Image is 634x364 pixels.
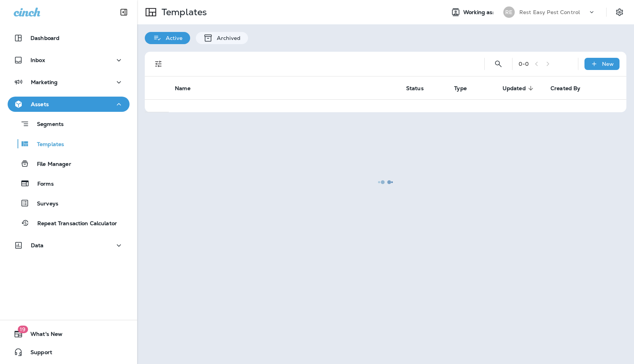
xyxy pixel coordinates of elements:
[8,75,130,90] button: Marketing
[8,238,130,253] button: Data
[8,52,130,68] button: Inbox
[23,349,52,358] span: Support
[8,326,130,342] button: 19What's New
[30,181,54,188] p: Forms
[113,5,134,20] button: Collapse Sidebar
[8,175,130,191] button: Forms
[8,195,130,211] button: Surveys
[31,242,44,248] p: Data
[8,215,130,231] button: Repeat Transaction Calculator
[18,326,28,333] span: 19
[30,220,117,227] p: Repeat Transaction Calculator
[31,101,49,107] p: Assets
[29,161,71,168] p: File Manager
[23,331,62,340] span: What's New
[602,61,614,67] p: New
[8,345,130,360] button: Support
[29,200,58,208] p: Surveys
[31,79,58,85] p: Marketing
[29,121,64,129] p: Segments
[8,30,130,46] button: Dashboard
[29,141,64,148] p: Templates
[30,57,45,63] p: Inbox
[8,116,130,132] button: Segments
[30,35,59,41] p: Dashboard
[8,136,130,152] button: Templates
[8,97,130,112] button: Assets
[8,156,130,172] button: File Manager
